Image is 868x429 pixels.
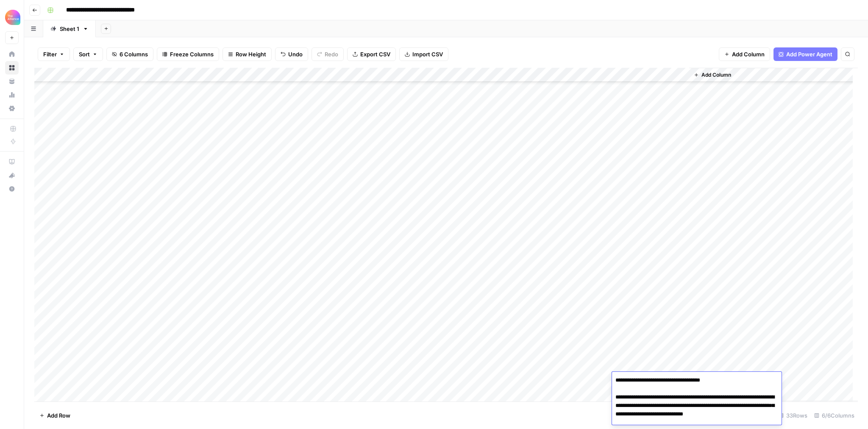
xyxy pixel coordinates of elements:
[701,71,731,79] span: Add Column
[6,169,18,182] div: What's new?
[5,169,19,182] button: What's new?
[275,47,308,61] button: Undo
[288,50,303,58] span: Undo
[5,75,19,88] a: Your Data
[43,20,96,37] a: Sheet 1
[106,47,153,61] button: 6 Columns
[719,47,770,61] button: Add Column
[60,25,79,33] div: Sheet 1
[170,50,214,58] span: Freeze Columns
[120,50,148,58] span: 6 Columns
[5,47,19,61] a: Home
[325,50,338,58] span: Redo
[5,61,19,75] a: Browse
[38,47,70,61] button: Filter
[79,50,90,58] span: Sort
[5,182,19,196] button: Help + Support
[34,409,75,422] button: Add Row
[223,47,272,61] button: Row Height
[732,50,765,58] span: Add Column
[47,411,70,420] span: Add Row
[399,47,448,61] button: Import CSV
[5,7,19,28] button: Workspace: Alliance
[811,409,858,422] div: 6/6 Columns
[786,50,832,58] span: Add Power Agent
[43,50,57,58] span: Filter
[157,47,219,61] button: Freeze Columns
[360,50,390,58] span: Export CSV
[73,47,103,61] button: Sort
[5,88,19,102] a: Usage
[5,102,19,115] a: Settings
[775,409,811,422] div: 33 Rows
[5,10,20,25] img: Alliance Logo
[312,47,344,61] button: Redo
[412,50,443,58] span: Import CSV
[690,69,734,80] button: Add Column
[347,47,396,61] button: Export CSV
[773,47,837,61] button: Add Power Agent
[236,50,266,58] span: Row Height
[5,155,19,169] a: AirOps Academy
